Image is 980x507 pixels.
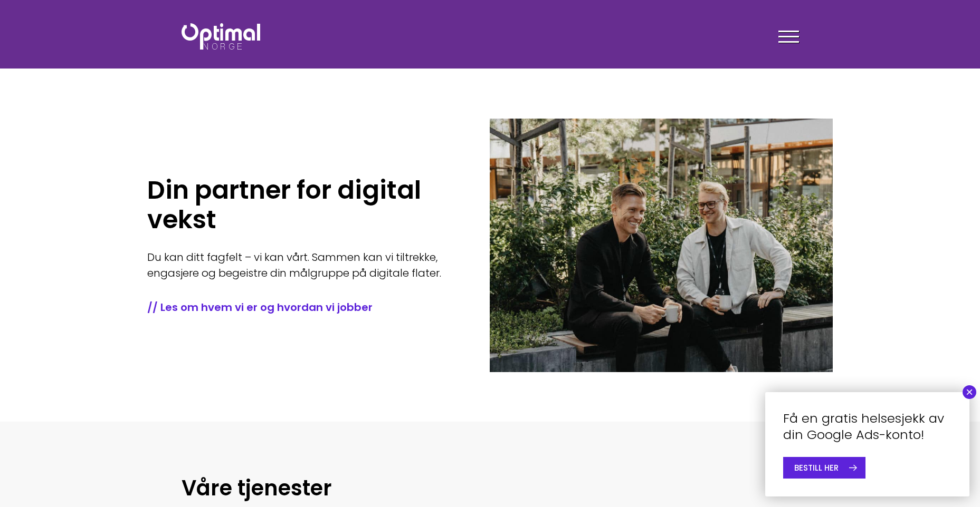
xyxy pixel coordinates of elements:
[147,249,459,281] p: Du kan ditt fagfelt – vi kan vårt. Sammen kan vi tiltrekke, engasjere og begeistre din målgruppe ...
[182,474,799,502] h2: Våre tjenester
[783,410,952,443] h4: Få en gratis helsesjekk av din Google Ads-konto!
[783,457,865,479] a: BESTILL HER
[147,300,459,315] a: // Les om hvem vi er og hvordan vi jobber
[147,175,459,235] h1: Din partner for digital vekst
[963,385,976,399] button: Close
[182,23,260,50] img: Optimal Norge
